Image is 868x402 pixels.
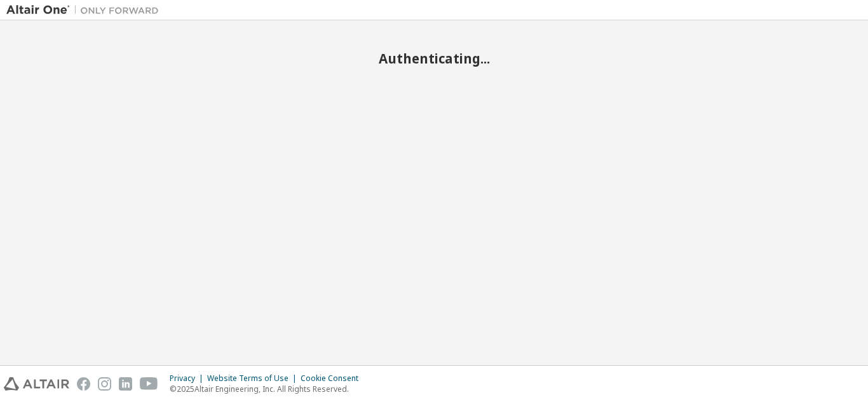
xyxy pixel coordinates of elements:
img: Altair One [6,4,165,17]
div: Website Terms of Use [207,373,301,384]
h2: Authenticating... [6,50,862,67]
p: © 2025 Altair Engineering, Inc. All Rights Reserved. [170,384,366,394]
div: Privacy [170,373,207,384]
div: Cookie Consent [301,373,366,384]
img: linkedin.svg [119,377,132,391]
img: altair_logo.svg [4,377,69,391]
img: instagram.svg [98,377,111,391]
img: youtube.svg [140,377,158,391]
img: facebook.svg [77,377,90,391]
